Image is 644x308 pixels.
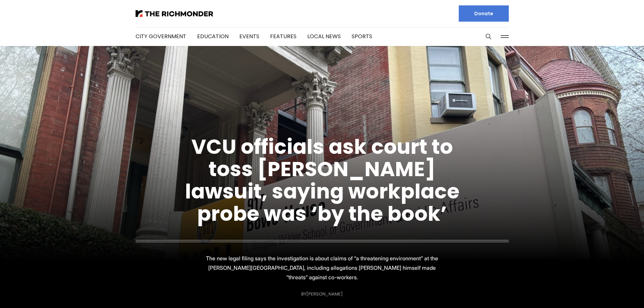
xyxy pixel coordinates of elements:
a: Education [197,32,229,40]
a: Sports [352,32,372,40]
a: [PERSON_NAME] [306,291,343,297]
a: City Government [136,32,186,40]
button: Search this site [483,31,494,42]
div: By [301,291,343,297]
a: VCU officials ask court to toss [PERSON_NAME] lawsuit, saying workplace probe was ‘by the book’ [185,133,459,228]
a: Features [270,32,296,40]
p: The new legal filing says the investigation is about claims of “a threatening environment” at the... [202,254,443,282]
a: Local News [307,32,341,40]
a: Events [239,32,259,40]
a: Donate [459,5,509,22]
img: The Richmonder [136,10,213,17]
